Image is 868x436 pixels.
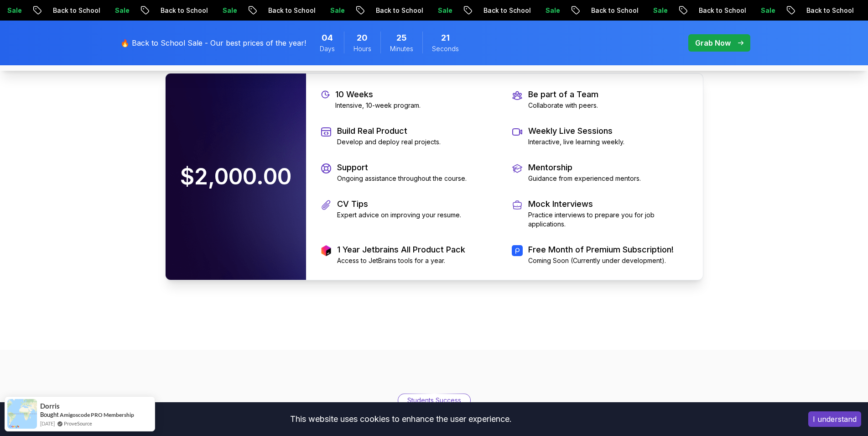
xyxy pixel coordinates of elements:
[528,88,598,101] p: Be part of a Team
[468,6,530,15] p: Back to School
[337,243,465,256] p: 1 Year Jetbrains All Product Pack
[575,6,637,15] p: Back to School
[422,6,451,15] p: Sale
[357,32,368,44] span: 20 Hours
[337,161,467,174] p: Support
[390,44,413,53] span: Minutes
[637,6,666,15] p: Sale
[60,411,134,418] a: Amigoscode PRO Membership
[337,198,461,210] p: CV Tips
[40,420,55,427] span: [DATE]
[320,44,335,53] span: Days
[528,125,624,137] p: Weekly Live Sessions
[396,32,407,44] span: 25 Minutes
[37,6,99,15] p: Back to School
[145,6,207,15] p: Back to School
[683,6,745,15] p: Back to School
[528,256,674,265] p: Coming Soon (Currently under development).
[530,6,559,15] p: Sale
[441,32,450,44] span: 21 Seconds
[337,137,441,147] p: Develop and deploy real projects.
[171,157,301,197] p: $2,000.00
[337,125,441,137] p: Build Real Product
[407,396,461,405] p: Students Success
[528,174,641,183] p: Guidance from experienced mentors.
[528,101,598,110] p: Collaborate with peers.
[528,198,688,210] p: Mock Interviews
[337,174,467,183] p: Ongoing assistance throughout the course.
[40,411,59,418] span: Bought
[64,420,92,427] a: ProveSource
[432,44,459,53] span: Seconds
[99,6,128,15] p: Sale
[745,6,774,15] p: Sale
[695,37,731,48] p: Grab Now
[7,409,795,429] div: This website uses cookies to enhance the user experience.
[790,6,852,15] p: Back to School
[337,256,465,265] p: Access to JetBrains tools for a year.
[40,402,60,410] span: Dorris
[252,6,314,15] p: Back to School
[335,88,421,101] p: 10 Weeks
[7,399,37,429] img: provesource social proof notification image
[322,32,333,44] span: 4 Days
[120,37,306,48] p: 🔥 Back to School Sale - Our best prices of the year!
[321,245,332,256] img: jetbrains logo
[335,101,421,110] p: Intensive, 10-week program.
[528,243,674,256] p: Free Month of Premium Subscription!
[528,137,624,147] p: Interactive, live learning weekly.
[207,6,236,15] p: Sale
[353,44,371,53] span: Hours
[360,6,422,15] p: Back to School
[337,210,461,220] p: Expert advice on improving your resume.
[528,210,688,229] p: Practice interviews to prepare you for job applications.
[314,6,343,15] p: Sale
[808,411,861,427] button: Accept cookies
[528,161,641,174] p: Mentorship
